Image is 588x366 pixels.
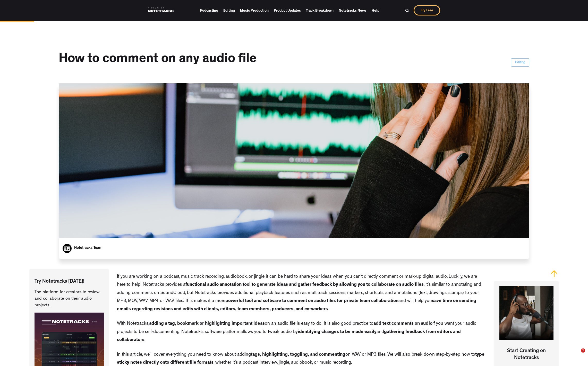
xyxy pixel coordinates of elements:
[117,273,487,314] p: If you are working on a podcast, music track recording, audiobook, or jingle it can be hard to sh...
[581,348,585,353] span: 1
[223,7,235,14] a: Editing
[240,7,269,14] a: Music Production
[494,344,559,362] p: Start Creating on Notetracks
[35,278,104,285] p: Try Notetracks [DATE]!
[373,322,432,326] strong: add text comments on audio
[372,7,379,14] a: Help
[511,58,529,67] a: Editing
[251,353,345,357] strong: tags, highlighting, toggling, and commenting
[570,348,583,361] iframe: Intercom live chat
[405,9,409,12] img: Search Bar
[35,289,104,309] p: The platform for creators to review and collaborate on their audio projects.
[414,5,440,15] a: Try Free
[274,7,301,14] a: Product Updates
[74,246,103,250] a: Notetracks Team
[59,52,265,68] h1: How to comment on any audio file
[225,299,398,304] strong: powerful tool and software to comment on audio files for private team collaboration
[298,330,377,335] strong: identifying changes to be made easily
[306,7,334,14] a: Track Breakdown
[515,60,525,65] div: Editing
[117,299,476,312] strong: save time on sending emails regarding revisions and edits with clients, editors, team members, pr...
[117,320,487,345] p: With Notetracks, on an audio file is easy to do! It is also good practice to if you want your aud...
[339,7,367,14] a: Notetracks News
[185,283,424,287] strong: functional audio annotation tool to generate ideas and gather feedback by allowing you to collabo...
[149,322,265,326] strong: adding a tag, bookmark or highlighting important ideas
[200,7,218,14] a: Podcasting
